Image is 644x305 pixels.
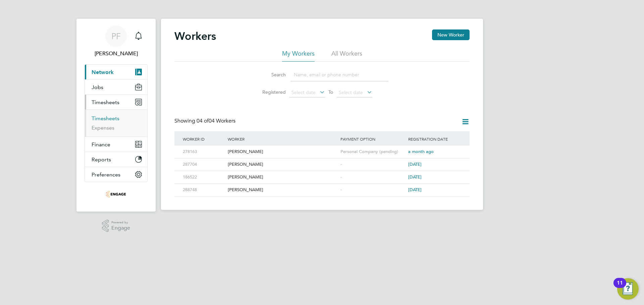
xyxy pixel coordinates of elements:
[339,146,407,158] div: Personal Company (pending)
[111,225,130,231] span: Engage
[256,89,286,95] label: Registered
[407,131,463,147] div: Registration Date
[92,171,120,178] span: Preferences
[326,88,335,96] span: To
[85,152,147,167] button: Reports
[432,29,470,40] button: New Worker
[339,158,407,171] div: -
[339,131,407,147] div: Payment Option
[256,72,286,78] label: Search
[181,183,463,189] a: 288748[PERSON_NAME]-[DATE]
[226,131,339,147] div: Worker
[106,189,126,200] img: deverellsmith-logo-retina.png
[181,184,226,196] div: 288748
[85,95,147,109] button: Timesheets
[181,131,226,147] div: Worker ID
[92,125,114,131] a: Expenses
[181,171,463,176] a: 186522[PERSON_NAME]-[DATE]
[85,25,148,58] a: PF[PERSON_NAME]
[339,171,407,183] div: -
[617,283,623,292] div: 11
[92,69,114,75] span: Network
[339,89,363,95] span: Select date
[76,19,156,212] nav: Main navigation
[408,161,422,167] span: [DATE]
[92,99,119,105] span: Timesheets
[85,189,148,200] a: Go to home page
[174,118,237,125] div: Showing
[226,184,339,196] div: [PERSON_NAME]
[85,50,148,58] span: Persie Frost
[85,80,147,94] button: Jobs
[85,167,147,182] button: Preferences
[197,118,209,124] span: 04 of
[290,68,388,81] input: Name, email or phone number
[226,158,339,171] div: [PERSON_NAME]
[197,118,235,124] span: 04 Workers
[111,32,121,41] span: PF
[85,65,147,79] button: Network
[226,146,339,158] div: [PERSON_NAME]
[92,115,119,122] a: Timesheets
[174,29,216,43] h2: Workers
[617,278,639,300] button: Open Resource Center, 11 new notifications
[282,50,315,62] li: My Workers
[181,171,226,183] div: 186522
[111,220,130,225] span: Powered by
[102,220,130,232] a: Powered byEngage
[85,137,147,152] button: Finance
[408,174,422,180] span: [DATE]
[85,109,147,137] div: Timesheets
[408,187,422,193] span: [DATE]
[339,184,407,196] div: -
[226,171,339,183] div: [PERSON_NAME]
[291,89,316,95] span: Select date
[181,145,463,151] a: 278163[PERSON_NAME]Personal Company (pending)a month ago
[181,158,463,164] a: 287704[PERSON_NAME]-[DATE]
[92,141,110,148] span: Finance
[181,146,226,158] div: 278163
[181,158,226,171] div: 287704
[331,50,362,62] li: All Workers
[408,149,434,154] span: a month ago
[92,84,103,90] span: Jobs
[92,156,111,163] span: Reports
